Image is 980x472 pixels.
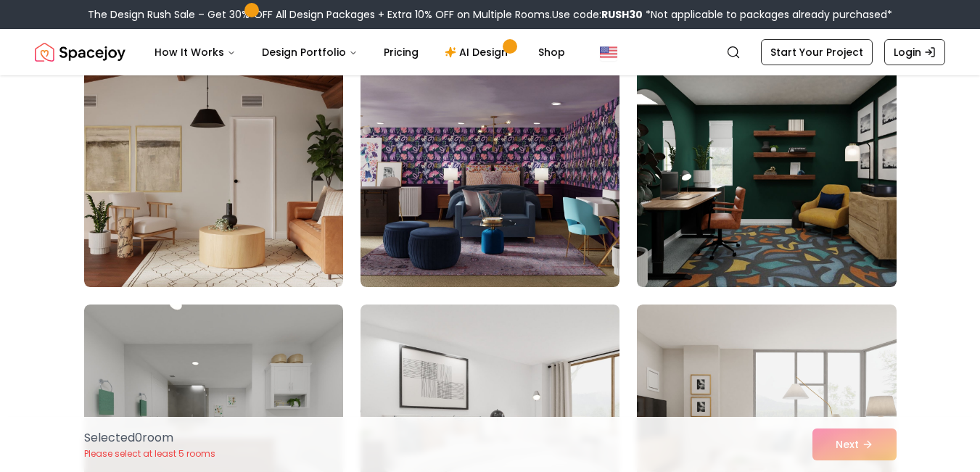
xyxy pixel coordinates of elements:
[84,55,343,287] img: Room room-7
[433,38,524,67] a: AI Design
[761,39,873,65] a: Start Your Project
[88,7,892,22] div: The Design Rush Sale – Get 30% OFF All Design Packages + Extra 10% OFF on Multiple Rooms.
[35,38,125,67] img: Spacejoy Logo
[143,38,577,67] nav: Main
[552,7,643,22] span: Use code:
[143,38,247,67] button: How It Works
[600,44,617,61] img: United States
[372,38,430,67] a: Pricing
[84,448,215,460] p: Please select at least 5 rooms
[250,38,369,67] button: Design Portfolio
[35,29,945,75] nav: Global
[601,7,643,22] b: RUSH30
[527,38,577,67] a: Shop
[643,7,892,22] span: *Not applicable to packages already purchased*
[84,429,215,447] p: Selected 0 room
[361,55,619,287] img: Room room-8
[637,55,896,287] img: Room room-9
[884,39,945,65] a: Login
[35,38,125,67] a: Spacejoy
